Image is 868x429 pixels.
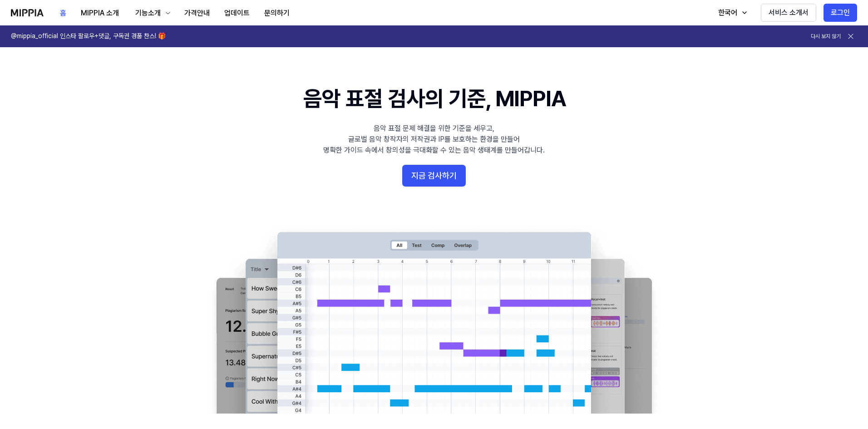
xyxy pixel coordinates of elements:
[761,4,816,22] button: 서비스 소개서
[53,0,74,25] a: 홈
[126,4,177,22] button: 기능소개
[11,9,44,16] img: logo
[217,4,257,22] button: 업데이트
[811,33,841,40] button: 다시 보지 않기
[11,32,166,41] h1: @mippia_official 인스타 팔로우+댓글, 구독권 경품 찬스! 🎁
[402,165,466,187] button: 지금 검사하기
[716,7,739,18] div: 한국어
[257,4,297,22] button: 문의하기
[217,0,257,25] a: 업데이트
[198,223,670,414] img: main Image
[323,123,545,156] div: 음악 표절 문제 해결을 위한 기준을 세우고, 글로벌 음악 창작자의 저작권과 IP를 보호하는 환경을 만들어 명확한 가이드 속에서 창의성을 극대화할 수 있는 음악 생태계를 만들어...
[177,4,217,22] button: 가격안내
[53,4,74,22] button: 홈
[709,4,754,22] button: 한국어
[824,4,857,22] button: 로그인
[74,4,126,22] button: MIPPIA 소개
[133,8,163,19] div: 기능소개
[303,84,565,114] h1: 음악 표절 검사의 기준, MIPPIA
